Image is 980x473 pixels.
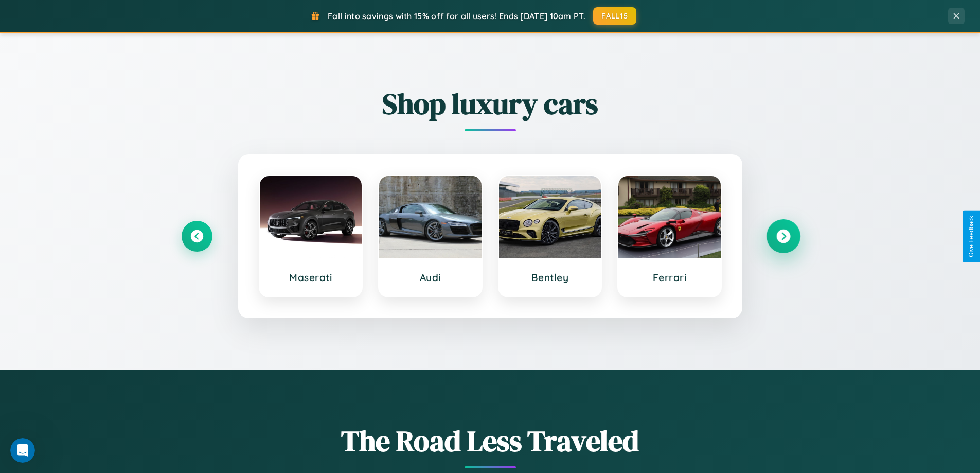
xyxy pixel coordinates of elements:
iframe: Intercom live chat [10,438,35,463]
h3: Bentley [509,271,591,284]
button: FALL15 [593,7,636,25]
h3: Maserati [270,271,352,284]
h1: The Road Less Traveled [182,421,799,461]
h2: Shop luxury cars [182,84,799,124]
h3: Ferrari [629,271,710,284]
h3: Audi [389,271,471,284]
span: Fall into savings with 15% off for all users! Ends [DATE] 10am PT. [328,11,585,21]
div: Give Feedback [968,216,975,257]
